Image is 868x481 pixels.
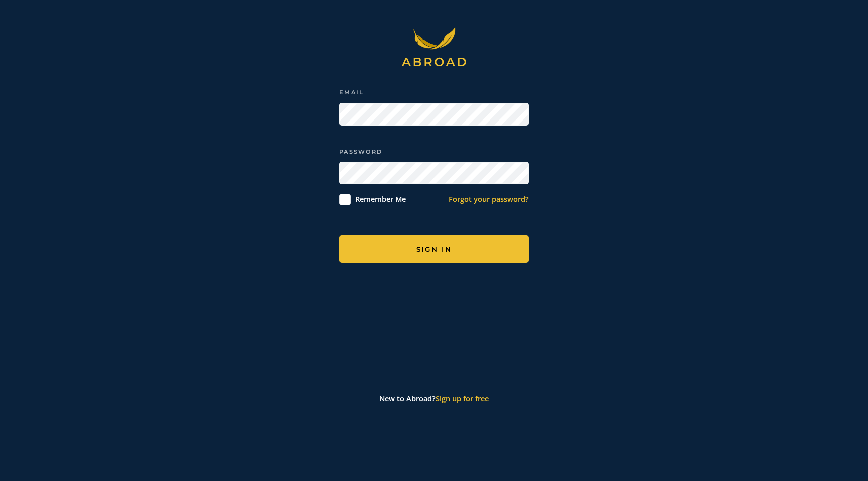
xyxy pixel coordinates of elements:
[339,148,529,155] label: PASSWORD
[398,27,471,71] img: header logo
[339,89,529,96] label: EMAIL
[449,194,529,204] a: Forgot your password?
[436,393,489,403] a: Sign up for free
[339,235,529,263] button: SIGN IN
[355,193,406,205] label: Remember Me
[379,393,436,403] span: New to Abroad?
